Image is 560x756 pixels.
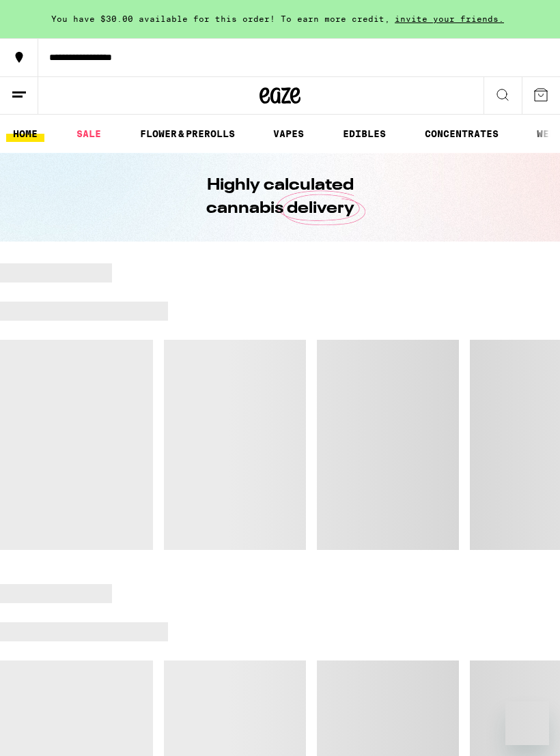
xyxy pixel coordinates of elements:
[505,701,549,745] iframe: Button to launch messaging window
[133,126,242,142] a: FLOWER & PREROLLS
[390,14,509,23] span: invite your friends.
[70,126,108,142] a: SALE
[167,174,393,220] h1: Highly calculated cannabis delivery
[6,126,44,142] a: HOME
[266,126,311,142] a: VAPES
[336,126,393,142] a: EDIBLES
[418,126,505,142] a: CONCENTRATES
[51,14,390,23] span: You have $30.00 available for this order! To earn more credit,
